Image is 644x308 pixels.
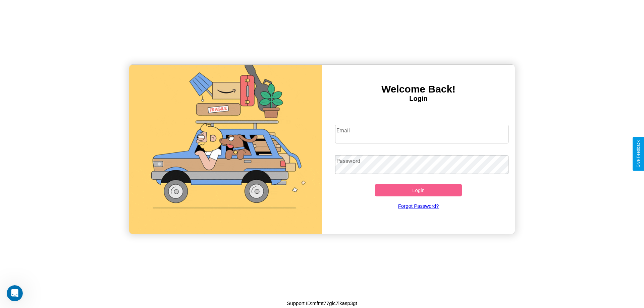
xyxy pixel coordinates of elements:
h3: Welcome Back! [322,83,515,95]
iframe: Intercom live chat [7,285,23,301]
button: Login [375,184,462,196]
img: gif [129,65,322,234]
p: Support ID: mfmt77gic7lkasp3gt [287,299,357,308]
a: Forgot Password? [332,196,505,215]
div: Give Feedback [636,140,641,168]
h4: Login [322,95,515,103]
